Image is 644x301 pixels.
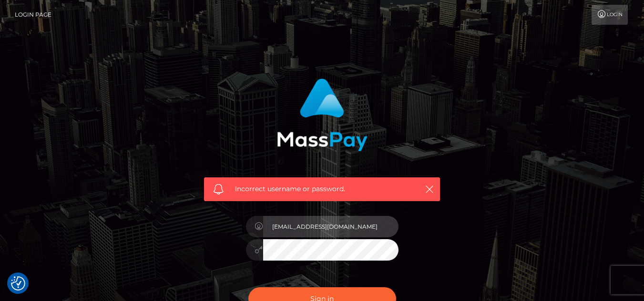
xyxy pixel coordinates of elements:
a: Login [592,5,628,25]
a: Login Page [15,5,51,25]
img: Revisit consent button [11,276,25,291]
img: MassPay Login [277,78,368,151]
input: Username... [263,216,399,237]
span: Incorrect username or password. [235,184,409,194]
button: Consent Preferences [11,276,25,291]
